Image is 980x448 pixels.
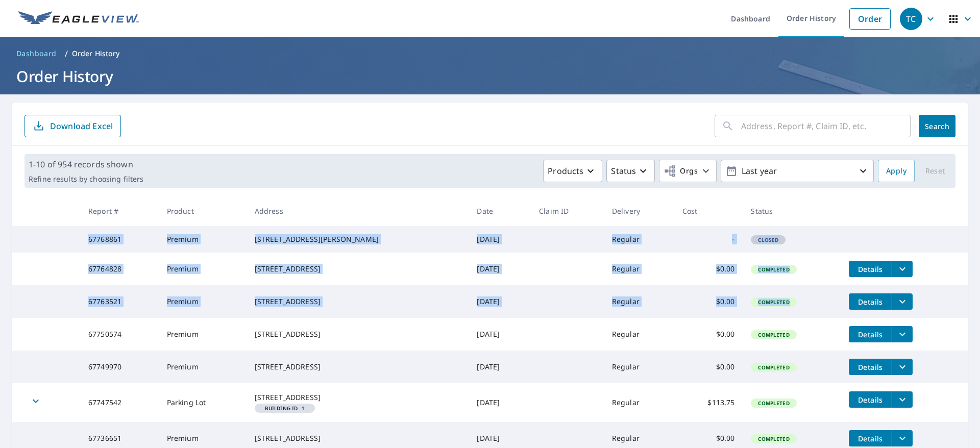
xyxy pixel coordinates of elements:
td: - [674,226,743,253]
div: [STREET_ADDRESS] [255,433,461,443]
td: 67747542 [80,383,159,422]
p: Last year [738,162,857,180]
button: filesDropdownBtn-67749970 [892,359,913,375]
button: detailsBtn-67750574 [849,326,892,342]
span: Apply [886,165,906,178]
div: [STREET_ADDRESS] [255,329,461,339]
th: Report # [80,196,159,226]
td: Premium [159,253,247,285]
span: Completed [752,400,795,407]
span: Completed [752,435,795,442]
th: Claim ID [531,196,604,226]
td: Premium [159,318,247,351]
nav: breadcrumb [12,45,968,62]
th: Status [743,196,841,226]
button: Search [919,115,955,137]
button: detailsBtn-67736651 [849,430,892,446]
td: $113.75 [674,383,743,422]
span: Completed [752,266,795,273]
th: Cost [674,196,743,226]
td: Premium [159,351,247,383]
button: Products [543,160,602,182]
span: Closed [752,236,785,243]
span: Completed [752,298,795,306]
p: Refine results by choosing filters [29,175,143,184]
p: Products [548,165,583,177]
td: [DATE] [469,318,531,351]
th: Product [159,196,247,226]
p: Download Excel [50,120,113,132]
button: filesDropdownBtn-67736651 [892,430,913,446]
img: EV Logo [18,11,139,27]
td: 67750574 [80,318,159,351]
span: Completed [752,331,795,338]
span: Details [855,264,886,274]
button: Last year [721,160,874,182]
td: [DATE] [469,383,531,422]
td: Regular [604,285,674,318]
td: $0.00 [674,285,743,318]
button: Download Excel [24,115,121,137]
input: Address, Report #, Claim ID, etc. [741,112,911,140]
div: [STREET_ADDRESS] [255,296,461,307]
div: [STREET_ADDRESS][PERSON_NAME] [255,234,461,244]
span: Details [855,434,886,443]
button: detailsBtn-67763521 [849,293,892,310]
div: [STREET_ADDRESS] [255,392,461,403]
td: 67763521 [80,285,159,318]
span: Orgs [664,165,698,178]
span: Search [927,121,947,131]
div: [STREET_ADDRESS] [255,264,461,274]
td: 67768861 [80,226,159,253]
div: TC [900,8,922,30]
button: detailsBtn-67747542 [849,391,892,408]
span: Details [855,395,886,405]
p: Order History [72,48,120,59]
td: Premium [159,285,247,318]
th: Date [469,196,531,226]
div: [STREET_ADDRESS] [255,362,461,372]
button: detailsBtn-67764828 [849,261,892,277]
td: [DATE] [469,351,531,383]
td: Regular [604,226,674,253]
p: 1-10 of 954 records shown [29,158,143,170]
button: detailsBtn-67749970 [849,359,892,375]
button: filesDropdownBtn-67747542 [892,391,913,408]
button: filesDropdownBtn-67764828 [892,261,913,277]
td: $0.00 [674,351,743,383]
td: 67749970 [80,351,159,383]
span: 1 [259,406,311,411]
li: / [65,47,68,60]
a: Order [849,8,891,30]
span: Details [855,297,886,307]
td: Premium [159,226,247,253]
span: Completed [752,364,795,371]
button: Status [606,160,655,182]
td: Parking Lot [159,383,247,422]
td: Regular [604,351,674,383]
button: filesDropdownBtn-67750574 [892,326,913,342]
button: Orgs [659,160,717,182]
span: Details [855,330,886,339]
td: [DATE] [469,226,531,253]
span: Dashboard [16,48,57,59]
th: Delivery [604,196,674,226]
td: 67764828 [80,253,159,285]
button: filesDropdownBtn-67763521 [892,293,913,310]
span: Details [855,362,886,372]
a: Dashboard [12,45,61,62]
td: $0.00 [674,253,743,285]
th: Address [247,196,469,226]
h1: Order History [12,66,968,87]
td: $0.00 [674,318,743,351]
td: [DATE] [469,253,531,285]
em: Building ID [265,406,298,411]
td: [DATE] [469,285,531,318]
p: Status [611,165,636,177]
td: Regular [604,318,674,351]
td: Regular [604,383,674,422]
button: Apply [878,160,915,182]
td: Regular [604,253,674,285]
